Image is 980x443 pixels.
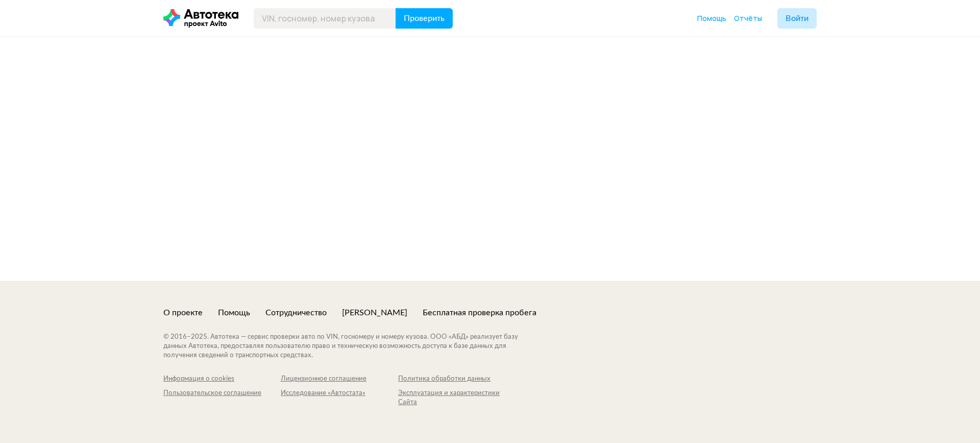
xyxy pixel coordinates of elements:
[163,307,203,318] a: О проекте
[734,13,762,24] a: Отчёты
[265,307,327,318] a: Сотрудничество
[697,13,726,24] a: Помощь
[163,389,281,398] div: Пользовательское соглашение
[398,389,516,407] a: Эксплуатация и характеристики Сайта
[163,375,281,384] a: Информация о cookies
[734,13,762,23] span: Отчёты
[281,375,398,384] a: Лицензионное соглашение
[163,389,281,407] a: Пользовательское соглашение
[786,14,808,22] span: Войти
[218,307,250,318] a: Помощь
[342,307,407,318] a: [PERSON_NAME]
[697,13,726,23] span: Помощь
[404,14,445,22] span: Проверить
[163,333,538,360] div: © 2016– 2025 . Автотека — сервис проверки авто по VIN, госномеру и номеру кузова. ООО «АБД» реали...
[281,389,398,407] a: Исследование «Автостата»
[281,389,398,398] div: Исследование «Автостата»
[777,8,817,29] button: Войти
[396,8,453,29] button: Проверить
[398,375,516,384] a: Политика обработки данных
[254,8,396,29] input: VIN, госномер, номер кузова
[423,307,536,318] a: Бесплатная проверка пробега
